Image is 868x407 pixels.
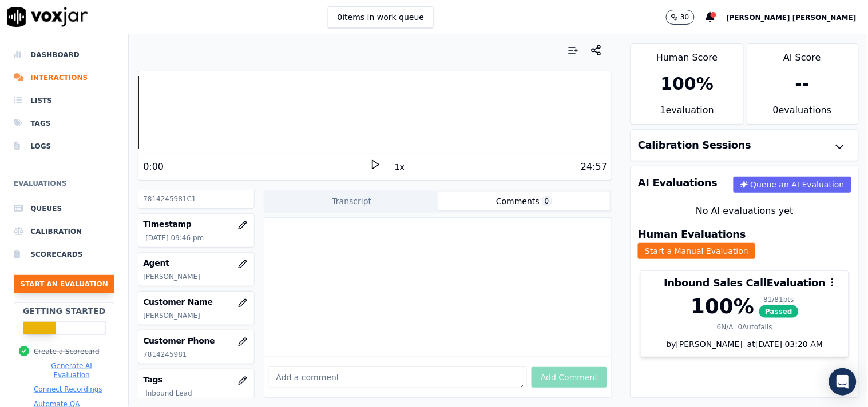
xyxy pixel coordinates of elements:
[638,243,755,259] button: Start a Manual Evaluation
[14,177,114,197] h6: Evaluations
[143,194,249,203] p: 7814245981C1
[14,220,114,243] a: Calibration
[143,160,164,174] div: 0:00
[145,389,249,398] p: Inbound Lead
[680,13,689,22] p: 30
[14,112,114,135] a: Tags
[266,192,438,210] button: Transcript
[7,7,88,27] img: voxjar logo
[795,74,810,94] div: --
[717,322,734,332] div: 6 N/A
[14,197,114,220] a: Queues
[747,103,858,124] div: 0 evaluation s
[727,14,857,22] span: [PERSON_NAME] [PERSON_NAME]
[759,305,799,318] span: Passed
[14,135,114,158] a: Logs
[143,335,249,346] h3: Customer Phone
[14,243,114,266] a: Scorecards
[143,296,249,308] h3: Customer Name
[328,6,434,28] button: 0items in work queue
[542,196,552,206] span: 0
[393,159,407,175] button: 1x
[14,89,114,112] a: Lists
[829,368,857,396] div: Open Intercom Messenger
[581,160,607,174] div: 24:57
[14,275,114,293] button: Start an Evaluation
[143,257,249,269] h3: Agent
[143,272,249,281] p: [PERSON_NAME]
[691,295,754,318] div: 100 %
[666,10,694,25] button: 30
[734,177,851,193] button: Queue an AI Evaluation
[14,66,114,89] a: Interactions
[34,347,100,356] button: Create a Scorecard
[143,350,249,359] p: 7814245981
[145,233,249,242] p: [DATE] 09:46 pm
[743,338,823,350] div: at [DATE] 03:20 AM
[631,103,743,124] div: 1 evaluation
[641,338,849,357] div: by [PERSON_NAME]
[14,43,114,66] a: Dashboard
[143,218,249,230] h3: Timestamp
[666,10,706,25] button: 30
[638,229,746,240] h3: Human Evaluations
[143,311,249,320] p: [PERSON_NAME]
[34,385,102,394] button: Connect Recordings
[661,74,714,94] div: 100 %
[23,305,105,317] h2: Getting Started
[631,44,743,65] div: Human Score
[143,374,249,385] h3: Tags
[738,322,772,332] div: 0 Autofails
[727,10,868,24] button: [PERSON_NAME] [PERSON_NAME]
[638,178,718,188] h3: AI Evaluations
[759,295,799,304] div: 81 / 81 pts
[34,361,109,380] button: Generate AI Evaluation
[640,204,849,218] div: No AI evaluations yet
[747,44,858,65] div: AI Score
[438,192,610,210] button: Comments
[638,140,751,150] h3: Calibration Sessions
